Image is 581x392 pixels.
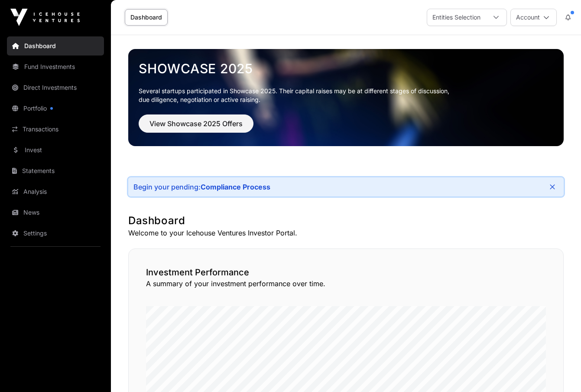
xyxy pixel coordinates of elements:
[201,183,270,191] a: Compliance Process
[7,78,104,97] a: Direct Investments
[139,114,253,133] button: View Showcase 2025 Offers
[7,182,104,201] a: Analysis
[125,9,168,26] a: Dashboard
[133,183,270,191] div: Begin your pending:
[128,228,564,238] p: Welcome to your Icehouse Ventures Investor Portal.
[7,36,104,56] a: Dashboard
[146,278,546,289] p: A summary of your investment performance over time.
[7,161,104,180] a: Statements
[7,120,104,139] a: Transactions
[427,9,486,26] div: Entities Selection
[7,57,104,76] a: Fund Investments
[139,123,253,132] a: View Showcase 2025 Offers
[546,181,558,193] button: Close
[7,140,104,160] a: Invest
[7,99,104,118] a: Portfolio
[146,266,546,278] h2: Investment Performance
[128,49,564,146] img: Showcase 2025
[510,9,557,26] button: Account
[139,61,553,76] a: Showcase 2025
[149,118,243,129] span: View Showcase 2025 Offers
[139,87,553,104] p: Several startups participated in Showcase 2025. Their capital raises may be at different stages o...
[7,203,104,222] a: News
[128,214,564,228] h1: Dashboard
[10,9,80,26] img: Icehouse Ventures Logo
[7,224,104,243] a: Settings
